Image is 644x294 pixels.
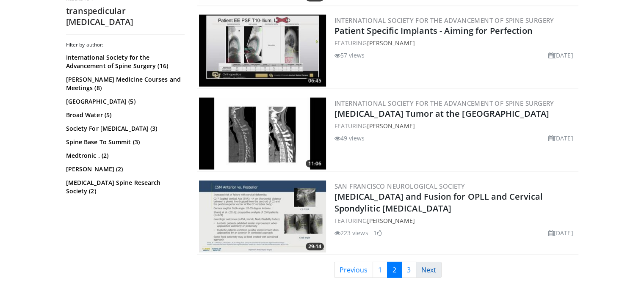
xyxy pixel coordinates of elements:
[199,98,326,170] img: 8edabc31-2d38-4804-aa58-e79442c645b9.300x170_q85_crop-smart_upscale.jpg
[334,121,577,130] div: FEATURING
[66,165,182,173] a: [PERSON_NAME] (2)
[306,243,324,250] span: 29:14
[66,41,185,48] h3: Filter by author:
[66,53,182,70] a: International Society for the Advancement of Spine Surgery (16)
[367,39,415,47] a: [PERSON_NAME]
[387,262,402,278] a: 2
[199,181,326,253] img: 5f8033f3-e44b-4c1a-b2bf-a34df30acf70.300x170_q85_crop-smart_upscale.jpg
[66,75,182,92] a: [PERSON_NAME] Medicine Courses and Meetings (8)
[334,16,554,25] a: International Society for the Advancement of Spine Surgery
[197,262,578,278] nav: Search results pages
[334,134,365,143] li: 49 views
[199,15,326,87] img: b16f824a-1249-4de4-a29a-167fcc1be47c.300x170_q85_crop-smart_upscale.jpg
[66,151,182,160] a: Medtronic . (2)
[548,51,573,60] li: [DATE]
[334,51,365,60] li: 57 views
[334,38,577,47] div: FEATURING
[199,15,326,87] a: 06:45
[334,108,550,119] a: [MEDICAL_DATA] Tumor at the [GEOGRAPHIC_DATA]
[66,124,182,133] a: Society For [MEDICAL_DATA] (3)
[334,228,368,237] li: 223 views
[66,97,182,106] a: [GEOGRAPHIC_DATA] (5)
[66,111,182,119] a: Broad Water (5)
[334,262,373,278] a: Previous
[416,262,442,278] a: Next
[199,98,326,170] a: 11:06
[334,25,533,36] a: Patient Specific Implants - Aiming for Perfection
[199,181,326,253] a: 29:14
[334,191,543,214] a: [MEDICAL_DATA] and Fusion for OPLL and Cervical Spondylitic [MEDICAL_DATA]
[66,179,182,195] a: [MEDICAL_DATA] Spine Research Society (2)
[401,262,416,278] a: 3
[306,160,324,168] span: 11:06
[548,134,573,143] li: [DATE]
[334,182,465,190] a: San Francisco Neurological Society
[367,122,415,130] a: [PERSON_NAME]
[548,228,573,237] li: [DATE]
[373,228,382,237] li: 1
[306,77,324,85] span: 06:45
[334,99,554,107] a: International Society for the Advancement of Spine Surgery
[334,216,577,225] div: FEATURING
[373,262,387,278] a: 1
[367,217,415,225] a: [PERSON_NAME]
[66,138,182,146] a: Spine Base To Summit (3)
[66,5,185,27] h2: transpedicular [MEDICAL_DATA]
